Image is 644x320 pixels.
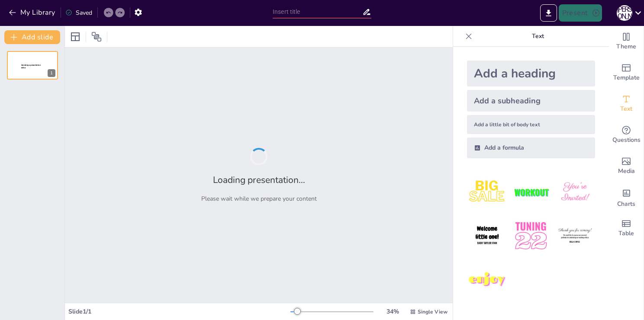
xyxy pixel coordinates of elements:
img: 5.jpeg [511,216,551,256]
div: Add a heading [467,61,595,86]
span: Media [618,166,635,176]
button: Export to PowerPoint [540,4,557,22]
p: Text [476,26,600,47]
span: Theme [616,42,636,51]
span: Table [618,229,634,238]
div: Add text boxes [609,88,644,119]
div: Add images, graphics, shapes or video [609,150,644,182]
div: Add a subheading [467,90,595,112]
div: Get real-time input from your audience [609,119,644,150]
span: Single View [418,308,448,315]
span: Charts [617,199,635,209]
button: Present [559,4,602,22]
div: Add ready made slides [609,57,644,88]
img: 4.jpeg [467,216,507,256]
div: 1 [48,69,55,77]
div: Layout [68,30,82,44]
img: 1.jpeg [467,172,507,212]
div: Slide 1 / 1 [68,307,290,316]
button: My Library [6,6,59,19]
button: С [PERSON_NAME] [617,4,632,22]
div: Add a formula [467,138,595,158]
div: Add a little bit of body text [467,115,595,134]
div: С [PERSON_NAME] [617,5,632,21]
span: Questions [612,135,641,145]
img: 7.jpeg [467,260,507,300]
img: 2.jpeg [511,172,551,212]
p: Please wait while we prepare your content [201,195,317,203]
button: Add slide [4,30,60,44]
div: Add charts and graphs [609,182,644,213]
h2: Loading presentation... [213,174,305,186]
span: Position [91,32,102,42]
span: Sendsteps presentation editor [21,64,41,69]
div: 34 % [382,307,403,316]
div: Add a table [609,213,644,244]
span: Text [620,104,632,114]
span: Template [613,73,640,83]
div: Saved [65,9,92,17]
div: Change the overall theme [609,26,644,57]
div: 1 [7,51,58,80]
img: 6.jpeg [555,216,595,256]
img: 3.jpeg [555,172,595,212]
input: Insert title [273,6,362,18]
